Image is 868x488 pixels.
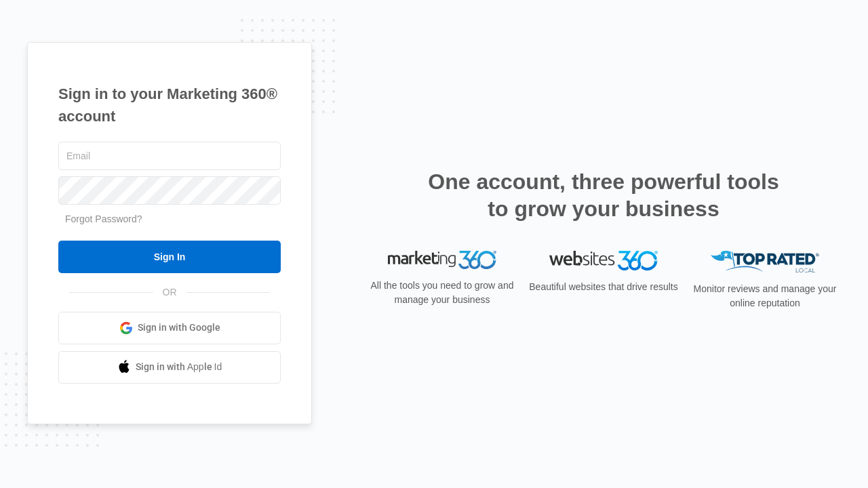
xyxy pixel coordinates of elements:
[58,312,281,344] a: Sign in with Google
[136,360,222,374] span: Sign in with Apple Id
[138,321,220,335] span: Sign in with Google
[65,213,142,224] a: Forgot Password?
[153,285,186,300] span: OR
[58,351,281,384] a: Sign in with Apple Id
[58,142,281,170] input: Email
[424,168,783,222] h2: One account, three powerful tools to grow your business
[549,251,658,270] img: Websites 360
[58,83,281,127] h1: Sign in to your Marketing 360® account
[388,251,496,270] img: Marketing 360
[58,241,281,273] input: Sign In
[711,251,819,273] img: Top Rated Local
[366,279,518,307] p: All the tools you need to grow and manage your business
[528,280,679,294] p: Beautiful websites that drive results
[689,282,841,310] p: Monitor reviews and manage your online reputation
